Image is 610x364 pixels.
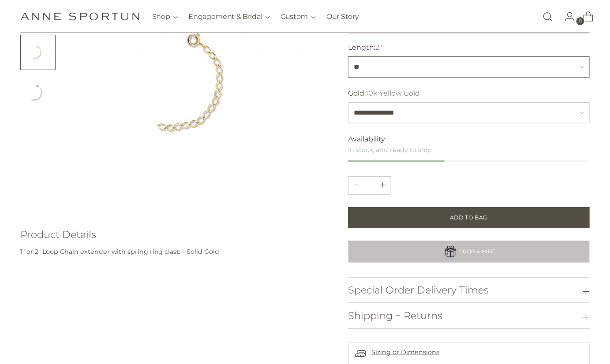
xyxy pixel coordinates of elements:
a: DROP A HINT [348,241,590,263]
button: Engagement & Bridal [188,7,270,26]
span: DROP A HINT [458,248,495,255]
button: Custom [281,7,316,26]
span: Availability [348,134,385,145]
a: Open search modal [539,8,557,26]
button: Change image to image 4 [20,75,56,111]
input: Product quantity [359,177,380,194]
a: Open cart modal [576,8,594,26]
button: Subtract product quantity [375,177,391,194]
label: Gold: [348,88,420,99]
button: Shipping + Returns [348,303,590,328]
a: Sizing or Dimensions [371,348,439,356]
button: Add product quantity [348,177,364,194]
a: Go to the account page [558,8,575,26]
button: Shop [152,7,178,26]
span: Add to Bag [450,214,488,222]
button: Add to Bag [348,207,590,228]
a: Anne Sportun Fine Jewellery [20,12,139,21]
a: Our Story [326,7,359,26]
span: 2" [375,43,382,52]
p: 1" or 2" Loop Chain extender with spring ring clasp - Solid Gold [20,247,328,256]
span: 0 [576,17,584,25]
span: In stock, and ready to ship [348,146,432,154]
h3: Product Details [20,229,328,240]
h3: Special Order Delivery Times [348,285,489,296]
button: Change image to image 3 [20,35,56,70]
h3: Shipping + Returns [348,310,442,321]
button: Special Order Delivery Times [348,278,590,303]
span: 10k Yellow Gold [366,89,420,97]
label: Length: [348,42,382,53]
